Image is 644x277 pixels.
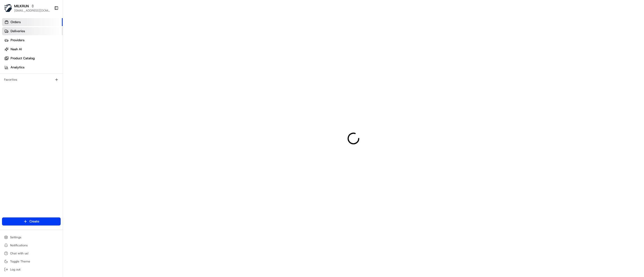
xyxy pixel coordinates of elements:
[11,56,35,61] span: Product Catalog
[10,235,21,239] span: Settings
[2,36,63,44] a: Providers
[11,29,25,33] span: Deliveries
[2,45,63,53] a: Nash AI
[10,251,28,255] span: Chat with us!
[2,54,63,62] a: Product Catalog
[11,47,22,52] span: Nash AI
[2,217,61,225] button: Create
[11,65,24,70] span: Analytics
[2,266,61,273] button: Log out
[2,258,61,265] button: Toggle Theme
[2,2,52,14] button: MILKRUNMILKRUN[EMAIL_ADDRESS][DOMAIN_NAME]
[29,219,39,224] span: Create
[10,267,20,271] span: Log out
[11,38,24,42] span: Providers
[2,63,63,71] a: Analytics
[14,9,50,13] button: [EMAIL_ADDRESS][DOMAIN_NAME]
[2,76,61,84] div: Favorites
[10,259,30,263] span: Toggle Theme
[2,18,63,26] a: Orders
[2,242,61,249] button: Notifications
[2,27,63,35] a: Deliveries
[14,4,29,9] button: MILKRUN
[10,243,28,247] span: Notifications
[4,4,12,12] img: MILKRUN
[11,20,21,24] span: Orders
[2,250,61,257] button: Chat with us!
[2,234,61,241] button: Settings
